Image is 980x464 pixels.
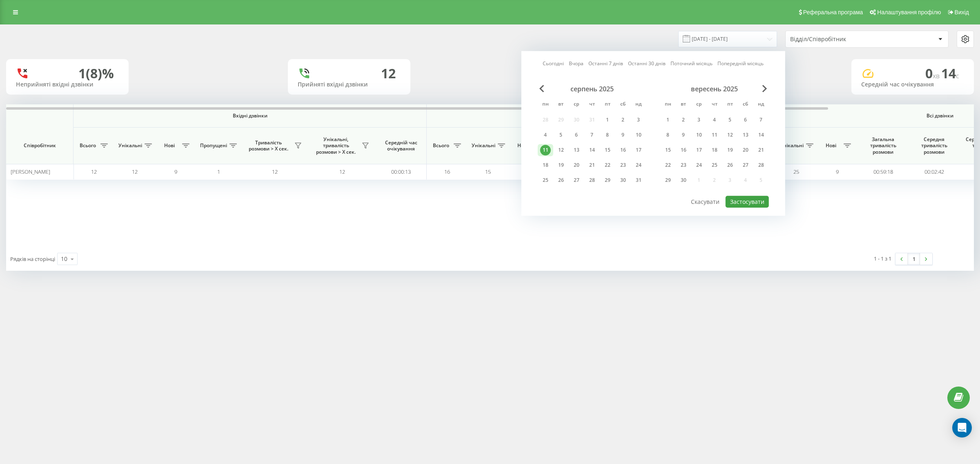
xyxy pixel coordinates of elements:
[615,144,631,156] div: сб 16 серп 2025 р.
[676,174,691,186] div: вт 30 вер 2025 р.
[725,145,735,155] div: 19
[618,145,628,155] div: 16
[540,175,551,186] div: 25
[753,159,769,171] div: нд 28 вер 2025 р.
[132,168,138,175] span: 12
[633,115,644,125] div: 3
[676,114,691,126] div: вт 2 вер 2025 р.
[615,174,631,186] div: сб 30 серп 2025 р.
[678,160,689,170] div: 23
[686,196,724,208] button: Скасувати
[756,160,766,170] div: 28
[602,115,613,125] div: 1
[952,418,972,437] div: Open Intercom Messenger
[707,159,722,171] div: чт 25 вер 2025 р.
[615,114,631,126] div: сб 2 серп 2025 р.
[602,130,613,140] div: 8
[618,175,628,186] div: 30
[694,145,704,155] div: 17
[584,159,600,171] div: чт 21 серп 2025 р.
[631,159,646,171] div: нд 24 серп 2025 р.
[660,159,676,171] div: пн 22 вер 2025 р.
[600,159,615,171] div: пт 22 серп 2025 р.
[91,168,97,175] span: 12
[864,136,902,155] span: Загальна тривалість розмови
[738,144,753,156] div: сб 20 вер 2025 р.
[569,144,584,156] div: ср 13 серп 2025 р.
[663,175,673,186] div: 29
[722,129,738,141] div: пт 12 вер 2025 р.
[670,60,713,68] a: Поточний місяць
[691,114,707,126] div: ср 3 вер 2025 р.
[909,164,960,180] td: 00:02:42
[298,81,401,88] div: Прийняті вхідні дзвінки
[915,136,953,155] span: Середня тривалість розмови
[615,129,631,141] div: сб 9 серп 2025 р.
[556,130,566,140] div: 5
[631,129,646,141] div: нд 10 серп 2025 р.
[861,81,964,88] div: Середній час очікування
[553,159,569,171] div: вт 19 серп 2025 р.
[877,9,941,15] span: Налаштування профілю
[540,145,551,155] div: 11
[633,99,645,111] abbr: неділя
[174,168,177,175] span: 9
[722,144,738,156] div: пт 19 вер 2025 р.
[693,99,705,111] abbr: середа
[553,174,569,186] div: вт 26 серп 2025 р.
[472,142,495,149] span: Унікальні
[553,129,569,141] div: вт 5 серп 2025 р.
[709,130,720,140] div: 11
[553,144,569,156] div: вт 12 серп 2025 р.
[540,160,551,170] div: 18
[601,99,614,111] abbr: п’ятниця
[538,129,553,141] div: пн 4 серп 2025 р.
[676,144,691,156] div: вт 16 вер 2025 р.
[933,71,941,80] span: хв
[660,114,676,126] div: пн 1 вер 2025 р.
[118,142,142,149] span: Унікальні
[857,164,909,180] td: 00:59:18
[556,175,566,186] div: 26
[600,174,615,186] div: пт 29 серп 2025 р.
[756,145,766,155] div: 21
[159,142,180,149] span: Нові
[272,168,278,175] span: 12
[538,144,553,156] div: пн 11 серп 2025 р.
[618,115,628,125] div: 2
[618,160,628,170] div: 23
[633,145,644,155] div: 17
[740,160,751,170] div: 27
[725,130,735,140] div: 12
[780,142,804,149] span: Унікальні
[663,145,673,155] div: 15
[570,99,583,111] abbr: середа
[571,175,582,186] div: 27
[431,142,451,149] span: Всього
[538,174,553,186] div: пн 25 серп 2025 р.
[538,85,646,93] div: серпень 2025
[738,159,753,171] div: сб 27 вер 2025 р.
[725,160,735,170] div: 26
[717,60,764,68] a: Попередній місяць
[543,60,564,68] a: Сьогодні
[677,99,690,111] abbr: вівторок
[694,115,704,125] div: 3
[707,114,722,126] div: чт 4 вер 2025 р.
[13,142,66,149] span: Співробітник
[539,85,544,92] span: Previous Month
[633,175,644,186] div: 31
[584,129,600,141] div: чт 7 серп 2025 р.
[381,66,396,81] div: 12
[941,64,959,82] span: 14
[790,36,888,43] div: Відділ/Співробітник
[753,114,769,126] div: нд 7 вер 2025 р.
[678,130,689,140] div: 9
[584,144,600,156] div: чт 14 серп 2025 р.
[756,115,766,125] div: 7
[631,114,646,126] div: нд 3 серп 2025 р.
[569,159,584,171] div: ср 20 серп 2025 р.
[691,144,707,156] div: ср 17 вер 2025 р.
[512,142,533,149] span: Нові
[707,129,722,141] div: чт 11 вер 2025 р.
